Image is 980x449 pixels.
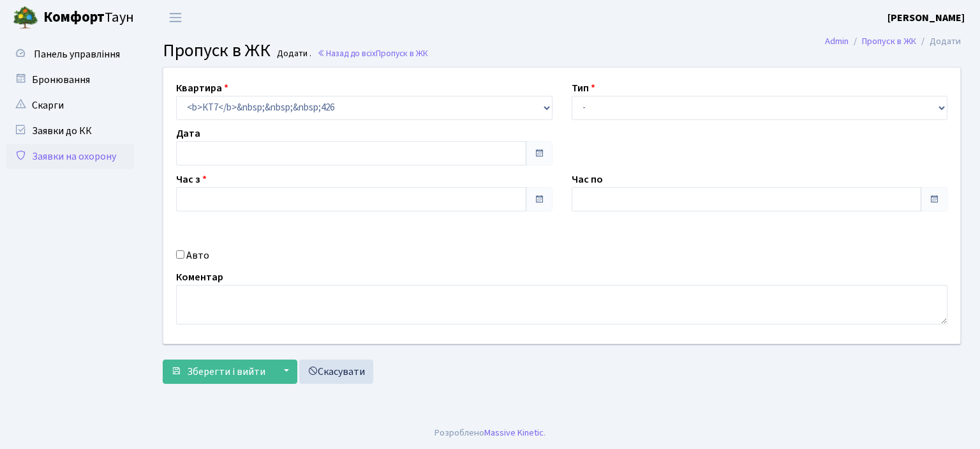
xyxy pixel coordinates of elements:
[6,144,134,169] a: Заявки на охорону
[887,11,965,25] b: [PERSON_NAME]
[274,49,311,59] small: Додати .
[6,93,134,118] a: Скарги
[376,47,428,59] span: Пропуск в ЖК
[186,248,209,263] label: Авто
[6,42,134,67] a: Панель управління
[806,28,980,55] nav: breadcrumb
[176,172,207,187] label: Час з
[6,67,134,93] a: Бронювання
[34,47,120,61] span: Панель управління
[299,360,373,384] a: Скасувати
[317,47,428,59] a: Назад до всіхПропуск в ЖК
[160,7,191,28] button: Переключити навігацію
[572,80,595,96] label: Тип
[176,80,228,96] label: Квартира
[862,34,916,48] a: Пропуск в ЖК
[6,118,134,144] a: Заявки до КК
[43,7,105,27] b: Комфорт
[916,34,961,49] li: Додати
[887,10,965,26] a: [PERSON_NAME]
[13,5,38,31] img: logo.png
[163,38,271,63] span: Пропуск в ЖК
[825,34,849,48] a: Admin
[163,360,274,384] button: Зберегти і вийти
[484,426,544,439] a: Massive Kinetic
[176,270,223,285] label: Коментар
[434,426,546,440] div: Розроблено .
[572,172,603,187] label: Час по
[43,7,134,29] span: Таун
[176,126,200,141] label: Дата
[187,365,265,379] span: Зберегти і вийти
